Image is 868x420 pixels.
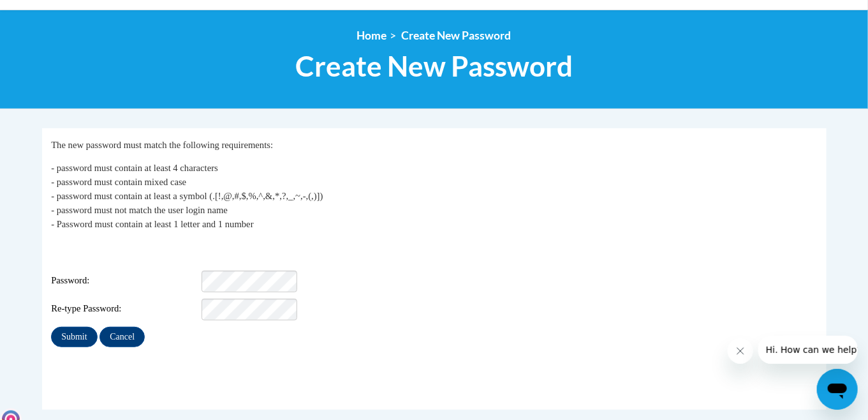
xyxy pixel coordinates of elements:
[728,338,753,364] iframe: Close message
[51,163,323,229] span: - password must contain at least 4 characters - password must contain mixed case - password must ...
[758,336,858,364] iframe: Message from company
[8,9,103,19] span: Hi. How can we help?
[402,29,511,42] span: Create New Password
[817,369,858,410] iframe: Button to launch messaging window
[357,29,387,42] a: Home
[51,140,273,150] span: The new password must match the following requirements:
[51,302,199,316] span: Re-type Password:
[51,274,199,288] span: Password:
[99,327,145,347] input: Cancel
[295,49,573,83] span: Create New Password
[51,327,97,347] input: Submit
